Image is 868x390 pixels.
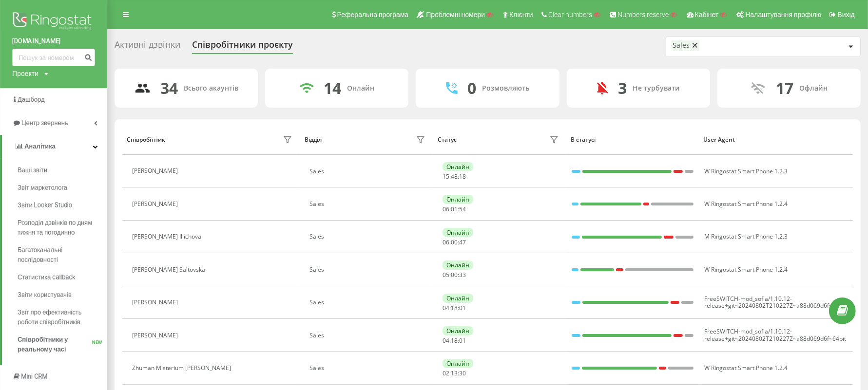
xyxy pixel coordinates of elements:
[704,232,788,241] span: M Ringostat Smart Phone 1.2.3
[443,326,473,335] div: Онлайн
[443,370,466,377] div: : :
[305,136,322,143] div: Відділ
[443,260,473,270] div: Онлайн
[443,359,473,368] div: Онлайн
[18,245,102,265] span: Багатоканальні послідовності
[451,304,458,312] span: 18
[548,11,592,19] span: Clear numbers
[443,173,466,180] div: : :
[18,214,107,241] a: Розподіл дзвінків по дням тижня та погодинно
[2,135,107,158] a: Аналiтика
[482,84,529,93] div: Розмовляють
[443,238,449,246] span: 06
[443,294,473,303] div: Онлайн
[132,365,233,371] div: Zhuman Misterium [PERSON_NAME]
[310,233,428,240] div: Sales
[443,369,449,377] span: 02
[18,183,67,193] span: Звіт маркетолога
[443,228,473,237] div: Онлайн
[703,136,848,143] div: User Agent
[443,172,449,181] span: 15
[12,10,95,34] img: Ringostat logo
[184,84,238,93] div: Всього акаунтів
[633,84,680,93] div: Не турбувати
[18,166,47,175] span: Ваші звіти
[127,136,165,143] div: Співробітник
[18,273,76,282] span: Статистика callback
[18,96,45,103] span: Дашборд
[451,369,458,377] span: 13
[443,162,473,171] div: Онлайн
[459,238,466,246] span: 47
[776,79,793,97] div: 17
[132,299,180,306] div: [PERSON_NAME]
[704,167,788,175] span: W Ringostat Smart Phone 1.2.3
[451,271,458,279] span: 00
[443,206,466,213] div: : :
[18,201,72,210] span: Звіти Looker Studio
[451,172,458,181] span: 48
[443,195,473,204] div: Онлайн
[443,337,466,344] div: : :
[443,336,449,345] span: 04
[695,11,719,19] span: Кабінет
[443,205,449,213] span: 06
[459,271,466,279] span: 33
[467,79,476,97] div: 0
[426,11,485,19] span: Проблемні номери
[132,201,180,207] div: [PERSON_NAME]
[18,197,107,214] a: Звіти Looker Studio
[704,200,788,208] span: W Ringostat Smart Phone 1.2.4
[451,238,458,246] span: 00
[459,369,466,377] span: 30
[617,11,669,19] span: Numbers reserve
[704,265,788,274] span: W Ringostat Smart Phone 1.2.4
[12,69,39,78] div: Проекти
[443,271,449,279] span: 05
[18,218,102,238] span: Розподіл дзвінків по дням тижня та погодинно
[132,266,208,273] div: [PERSON_NAME] Saltovska
[443,272,466,279] div: : :
[115,39,180,55] div: Активні дзвінки
[310,168,428,175] div: Sales
[18,179,107,197] a: Звіт маркетолога
[745,11,821,19] span: Налаштування профілю
[132,233,204,240] div: [PERSON_NAME] Illichova
[12,49,95,66] input: Пошук за номером
[451,336,458,345] span: 18
[324,79,341,97] div: 14
[443,239,466,246] div: : :
[21,373,47,380] span: Mini CRM
[310,365,428,371] div: Sales
[310,201,428,207] div: Sales
[509,11,533,19] span: Клієнти
[18,331,107,358] a: Співробітники у реальному часіNEW
[18,241,107,269] a: Багатоканальні послідовності
[459,304,466,312] span: 01
[618,79,627,97] div: 3
[132,167,180,174] div: [PERSON_NAME]
[192,39,293,55] div: Співробітники проєкту
[18,308,102,327] span: Звіт про ефективність роботи співробітників
[18,335,92,354] span: Співробітники у реальному часі
[704,295,846,310] span: FreeSWITCH-mod_sofia/1.10.12-release+git~20240802T210227Z~a88d069d6f~64bit
[21,119,68,127] span: Центр звернень
[838,11,855,19] span: Вихід
[451,205,458,213] span: 01
[310,332,428,339] div: Sales
[18,269,107,286] a: Статистика callback
[704,327,846,342] span: FreeSWITCH-mod_sofia/1.10.12-release+git~20240802T210227Z~a88d069d6f~64bit
[347,84,374,93] div: Онлайн
[24,143,56,150] span: Аналiтика
[18,162,107,179] a: Ваші звіти
[459,205,466,213] span: 54
[704,364,788,372] span: W Ringostat Smart Phone 1.2.4
[438,136,457,143] div: Статус
[571,136,694,143] div: В статусі
[310,266,428,273] div: Sales
[18,286,107,304] a: Звіти користувачів
[18,304,107,331] a: Звіт про ефективність роботи співробітників
[160,79,178,97] div: 34
[443,304,449,312] span: 04
[132,332,180,339] div: [PERSON_NAME]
